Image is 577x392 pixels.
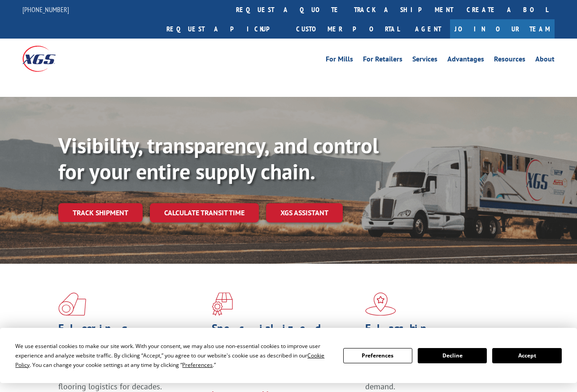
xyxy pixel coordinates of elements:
h1: Flagship Distribution Model [365,323,512,360]
span: As an industry carrier of choice, XGS has brought innovation and dedication to flooring logistics... [58,360,197,392]
button: Accept [492,348,561,363]
button: Decline [418,348,487,363]
img: xgs-icon-flagship-distribution-model-red [365,292,396,316]
h1: Flooring Logistics Solutions [58,323,205,360]
span: Our agile distribution network gives you nationwide inventory management on demand. [365,360,506,392]
img: xgs-icon-total-supply-chain-intelligence-red [58,292,86,316]
b: Visibility, transparency, and control for your entire supply chain. [58,131,379,185]
a: Resources [494,56,525,65]
h1: Specialized Freight Experts [212,323,358,349]
a: XGS ASSISTANT [266,203,343,222]
img: xgs-icon-focused-on-flooring-red [212,292,233,316]
a: Track shipment [58,203,143,222]
a: Customer Portal [289,19,406,39]
a: Agent [406,19,450,39]
span: Preferences [182,361,213,369]
div: We use essential cookies to make our site work. With your consent, we may also use non-essential ... [15,341,332,370]
a: Request a pickup [160,19,289,39]
a: Calculate transit time [150,203,259,222]
a: Services [412,56,437,65]
a: [PHONE_NUMBER] [22,5,69,14]
a: Advantages [447,56,484,65]
a: About [535,56,555,65]
a: For Mills [326,56,353,65]
a: Join Our Team [450,19,555,39]
a: For Retailers [363,56,402,65]
button: Preferences [343,348,412,363]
